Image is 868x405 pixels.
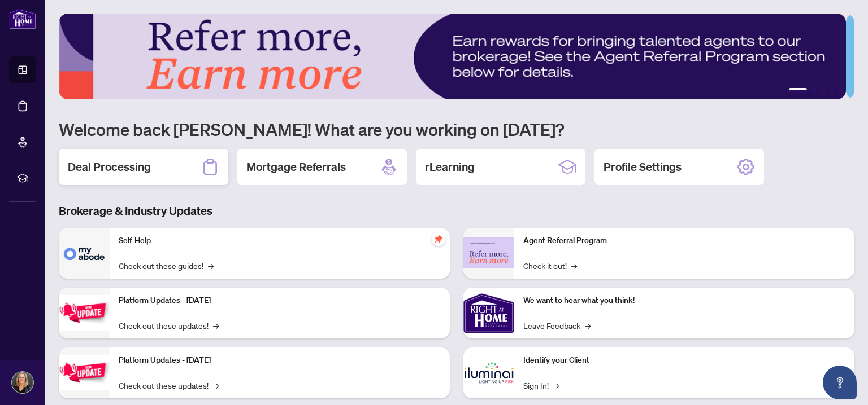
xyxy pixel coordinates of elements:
span: → [208,259,214,272]
img: logo [9,8,36,29]
span: → [213,319,219,332]
p: Agent Referral Program [523,235,845,247]
p: Platform Updates - [DATE] [119,354,441,367]
p: Platform Updates - [DATE] [119,294,441,307]
p: Identify your Client [523,354,845,367]
button: 2 [811,88,816,93]
a: Check it out!→ [523,259,577,272]
span: pushpin [432,232,445,246]
img: Platform Updates - July 8, 2025 [59,355,110,390]
h2: rLearning [425,159,475,175]
a: Leave Feedback→ [523,319,591,332]
span: → [213,379,219,391]
a: Check out these updates!→ [119,379,219,391]
h3: Brokerage & Industry Updates [59,203,854,219]
span: → [571,259,577,272]
a: Check out these guides!→ [119,259,214,272]
button: 5 [839,88,843,93]
img: Profile Icon [12,372,33,393]
img: Agent Referral Program [463,237,514,268]
p: We want to hear what you think! [523,294,845,307]
h2: Mortgage Referrals [246,159,346,175]
button: 1 [789,88,807,93]
span: → [553,379,559,391]
img: Platform Updates - July 21, 2025 [59,295,110,331]
h2: Profile Settings [604,159,682,175]
span: → [585,319,591,332]
h1: Welcome back [PERSON_NAME]! What are you working on [DATE]? [59,118,854,140]
h2: Deal Processing [68,159,151,175]
a: Check out these updates!→ [119,319,219,332]
img: We want to hear what you think! [463,288,514,338]
button: Open asap [823,366,857,399]
p: Self-Help [119,235,441,247]
a: Sign In!→ [523,379,559,391]
img: Self-Help [59,228,110,279]
button: 4 [830,88,834,93]
img: Identify your Client [463,347,514,398]
button: 3 [821,88,825,93]
img: Slide 0 [59,14,846,99]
